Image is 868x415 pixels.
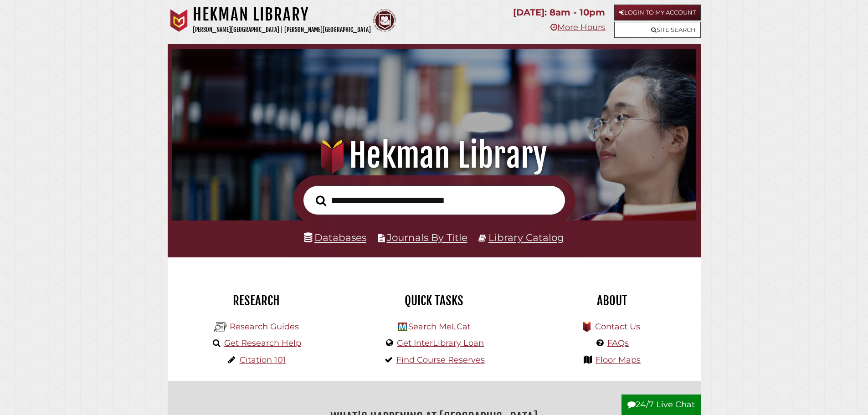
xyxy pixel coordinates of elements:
[595,322,640,332] a: Contact Us
[530,293,694,308] h2: About
[214,320,227,334] img: Hekman Library Logo
[596,355,641,365] a: Floor Maps
[193,25,371,35] p: [PERSON_NAME][GEOGRAPHIC_DATA] | [PERSON_NAME][GEOGRAPHIC_DATA]
[607,338,629,348] a: FAQs
[373,9,396,32] img: Calvin Theological Seminary
[614,22,701,38] a: Site Search
[352,293,516,308] h2: Quick Tasks
[193,5,371,25] h1: Hekman Library
[396,355,485,365] a: Find Course Reserves
[230,322,299,332] a: Research Guides
[387,231,467,243] a: Journals By Title
[488,231,564,243] a: Library Catalog
[408,322,471,332] a: Search MeLCat
[311,193,331,209] button: Search
[513,5,605,20] p: [DATE]: 8am - 10pm
[185,135,683,175] h1: Hekman Library
[398,323,407,331] img: Hekman Library Logo
[175,293,339,308] h2: Research
[224,338,301,348] a: Get Research Help
[240,355,286,365] a: Citation 101
[316,195,326,206] i: Search
[304,231,366,243] a: Databases
[614,5,701,20] a: Login to My Account
[550,22,605,32] a: More Hours
[168,9,190,32] img: Calvin University
[397,338,484,348] a: Get InterLibrary Loan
